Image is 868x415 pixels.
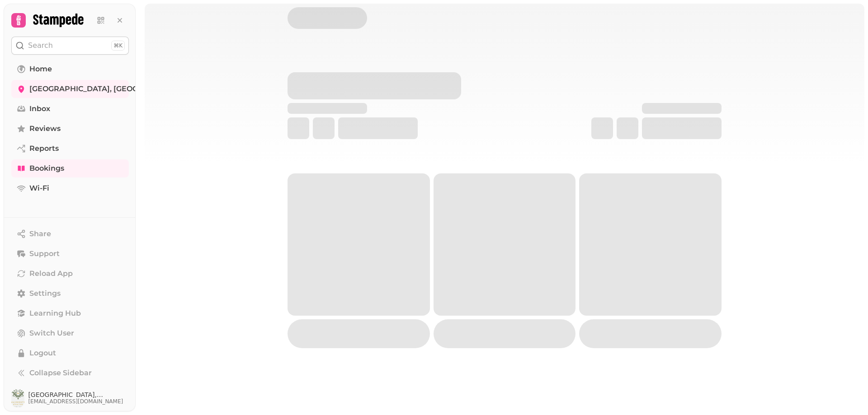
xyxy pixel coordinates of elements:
p: Search [28,40,53,51]
a: Reports [11,140,129,158]
a: Reviews [11,120,129,138]
button: Support [11,245,129,263]
img: User avatar [11,389,24,407]
span: [EMAIL_ADDRESS][DOMAIN_NAME] [28,398,129,405]
button: User avatar[GEOGRAPHIC_DATA], [GEOGRAPHIC_DATA][EMAIL_ADDRESS][DOMAIN_NAME] [11,389,129,407]
span: Support [29,248,60,259]
button: Switch User [11,324,129,342]
a: Settings [11,284,129,303]
a: Wi-Fi [11,179,129,197]
span: Logout [29,348,56,359]
a: Learning Hub [11,304,129,322]
span: Learning Hub [29,308,81,319]
button: Search⌘K [11,37,129,55]
span: Reports [29,143,59,154]
button: Collapse Sidebar [11,364,129,382]
div: ⌘K [111,41,125,51]
span: Bookings [29,163,64,174]
span: Reviews [29,123,61,134]
button: Logout [11,344,129,362]
span: Home [29,64,52,75]
span: Wi-Fi [29,183,49,194]
button: Share [11,225,129,243]
span: Reload App [29,268,73,279]
a: Home [11,60,129,78]
a: Bookings [11,159,129,177]
span: Share [29,228,51,239]
a: [GEOGRAPHIC_DATA], [GEOGRAPHIC_DATA] [11,80,129,98]
span: [GEOGRAPHIC_DATA], [GEOGRAPHIC_DATA] [29,84,194,94]
span: Switch User [29,328,74,339]
span: [GEOGRAPHIC_DATA], [GEOGRAPHIC_DATA] [28,392,129,398]
button: Reload App [11,265,129,283]
span: Settings [29,288,61,299]
span: Collapse Sidebar [29,368,92,378]
span: Inbox [29,103,50,114]
a: Inbox [11,100,129,118]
